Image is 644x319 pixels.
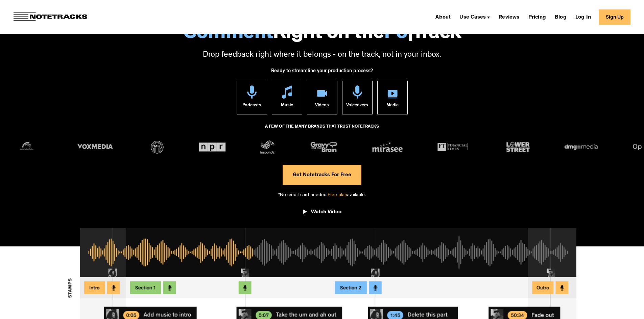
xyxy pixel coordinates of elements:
div: Media [386,99,399,114]
a: Music [272,81,302,114]
h1: Right on the Track [7,24,637,45]
div: Watch Video [311,209,341,216]
a: Reviews [496,11,522,22]
span: Po [384,24,407,45]
div: Music [281,99,293,114]
a: Videos [307,81,337,114]
div: Ready to streamline your production process? [271,64,373,81]
div: A FEW OF THE MANY BRANDS THAT TRUST NOTETRACKS [265,121,379,139]
div: *No credit card needed. available. [278,185,366,204]
span: | [407,24,413,45]
a: Media [377,81,408,114]
span: Free plan [328,193,347,198]
p: Drop feedback right where it belongs - on the track, not in your inbox. [7,50,637,61]
a: Pricing [526,11,549,22]
div: Voiceovers [346,99,368,114]
a: Log In [573,11,594,22]
div: Podcasts [242,99,261,114]
div: Use Cases [457,11,493,22]
div: Use Cases [459,15,486,20]
a: Sign Up [599,9,630,25]
a: Voiceovers [342,81,373,114]
div: Videos [315,99,329,114]
a: About [433,11,453,22]
a: Blog [552,11,569,22]
span: Comment [183,24,273,45]
a: Get Notetracks For Free [283,165,361,185]
a: Podcasts [237,81,267,114]
a: open lightbox [303,204,341,223]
